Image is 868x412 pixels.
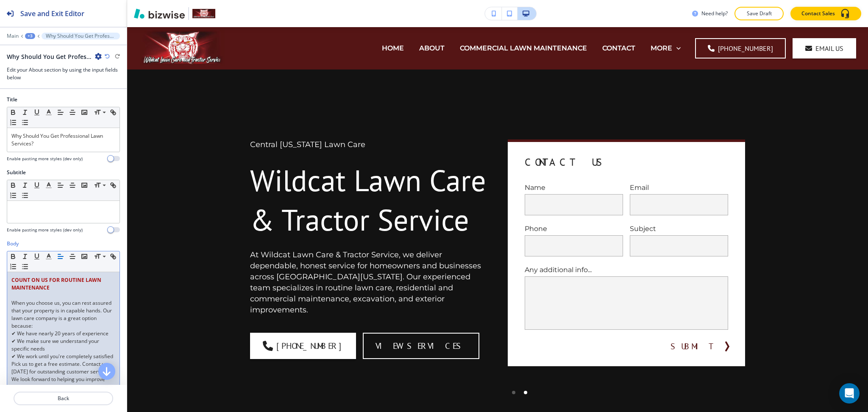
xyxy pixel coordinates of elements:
button: +3 [25,33,35,39]
p: COMMERCIAL LAWN MAINTENANCE [460,43,587,53]
h4: Enable pasting more styles (dev only) [7,156,83,162]
p: Pick us to get a free estimate. Contact us [DATE] for outstanding customer service. We look forwa... [11,360,115,391]
h2: Save and Exit Editor [20,8,84,19]
p: At Wildcat Lawn Care & Tractor Service, we deliver dependable, honest service for homeowners and ... [250,250,487,315]
button: Save Draft [734,7,784,20]
h3: Edit your About section by using the input fields below [7,66,120,81]
p: MORE [651,43,672,53]
div: Open Intercom Messenger [839,383,860,404]
h4: Contact Us [525,156,603,169]
p: CONTACT [602,43,635,53]
p: HOME [382,43,404,53]
a: [PHONE_NUMBER] [250,333,356,359]
p: When you choose us, you can rest assured that your property is in capable hands. Our lawn care co... [11,299,115,330]
h1: Wildcat Lawn Care & Tractor Service [250,161,487,239]
button: SUBMIT [670,340,720,353]
button: View Services [363,333,479,359]
p: Why Should You Get Professional Lawn Services? [46,33,116,39]
strong: COUNT ON US FOR ROUTINE LAWN MAINTENANCE [11,276,103,291]
h2: Body [7,240,19,248]
button: Contact Sales [790,7,861,20]
p: ✔ We work until you're completely satisfied [11,353,115,360]
h3: Need help? [701,10,728,17]
p: ✔ We make sure we understand your specific needs [11,337,115,353]
button: Why Should You Get Professional Lawn Services? [42,33,120,39]
button: Back [14,392,113,405]
a: [PHONE_NUMBER] [695,38,786,58]
a: Email Us [793,38,856,58]
p: Why Should You Get Professional Lawn Services? [11,132,115,148]
h2: Subtitle [7,169,26,176]
p: Any additional info... [525,265,728,275]
p: Contact Sales [801,10,835,17]
img: Bizwise Logo [134,8,185,19]
p: Phone [525,224,623,234]
p: Email [630,183,728,192]
button: Main [7,33,19,39]
p: Name [525,183,623,192]
p: ✔ We have nearly 20 years of experience [11,330,115,337]
p: Central [US_STATE] Lawn Care [250,139,487,150]
img: Your Logo [192,9,215,19]
p: Subject [630,224,728,234]
img: Wildcat Lawn Care And Tractor Service LLC [140,30,225,66]
h4: Enable pasting more styles (dev only) [7,227,83,233]
h2: Title [7,96,17,103]
p: ABOUT [419,43,445,53]
p: Back [14,395,112,402]
h2: Why Should You Get Professional Lawn Services? [7,52,92,61]
p: Save Draft [746,10,773,17]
